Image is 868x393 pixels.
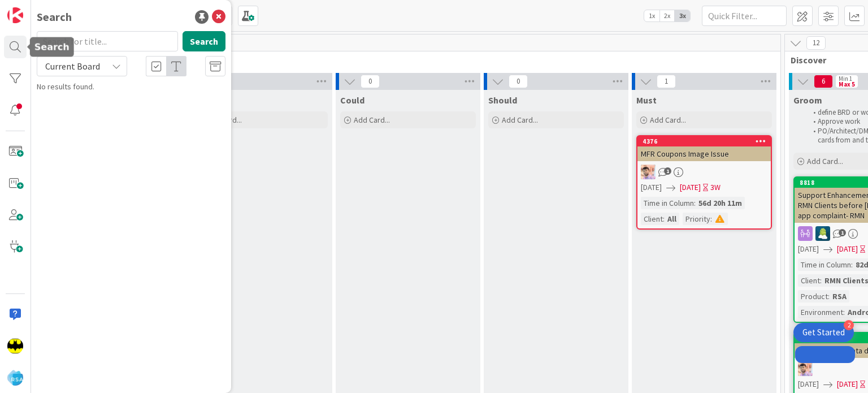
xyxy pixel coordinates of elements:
[710,213,712,225] span: :
[820,274,822,287] span: :
[807,156,843,166] span: Add Card...
[837,378,858,390] span: [DATE]
[183,31,225,51] button: Search
[37,81,225,93] div: No results found.
[798,274,820,287] div: Client
[798,258,851,271] div: Time in Column
[837,243,858,255] span: [DATE]
[488,94,517,106] span: Should
[798,243,819,255] span: [DATE]
[815,226,830,241] img: RD
[641,165,656,179] img: RS
[793,323,854,342] div: Open Get Started checklist, remaining modules: 2
[7,370,23,386] img: avatar
[663,213,665,225] span: :
[637,136,771,146] div: 4376
[675,10,690,21] span: 3x
[798,378,819,390] span: [DATE]
[802,327,845,338] div: Get Started
[806,36,826,50] span: 12
[664,167,671,175] span: 1
[830,290,849,303] div: RSA
[650,115,686,125] span: Add Card...
[637,165,771,179] div: RS
[37,31,178,51] input: Search for title...
[45,61,100,72] span: Current Board
[637,146,771,161] div: MFR Coupons Image Issue
[710,182,721,193] div: 3W
[843,306,845,318] span: :
[798,290,828,303] div: Product
[636,94,657,106] span: Must
[34,42,70,53] h5: Search
[7,7,23,23] img: Visit kanbanzone.com
[814,75,833,88] span: 6
[7,338,23,354] img: AC
[839,76,852,81] div: Min 1
[37,8,72,25] div: Search
[509,75,528,88] span: 0
[798,361,813,376] img: RS
[665,213,679,225] div: All
[644,10,659,21] span: 1x
[798,306,843,318] div: Environment
[361,75,380,88] span: 0
[694,197,696,209] span: :
[354,115,390,125] span: Add Card...
[696,197,745,209] div: 56d 20h 11m
[641,213,663,225] div: Client
[683,213,710,225] div: Priority
[702,6,787,26] input: Quick Filter...
[828,290,830,303] span: :
[637,136,771,161] div: 4376MFR Coupons Image Issue
[340,94,364,106] span: Could
[844,320,854,330] div: 2
[643,137,771,145] div: 4376
[839,81,855,87] div: Max 5
[641,182,662,193] span: [DATE]
[851,258,853,271] span: :
[641,197,694,209] div: Time in Column
[793,94,822,106] span: Groom
[680,182,701,193] span: [DATE]
[657,75,676,88] span: 1
[502,115,538,125] span: Add Card...
[41,54,766,66] span: Product Backlog
[659,10,675,21] span: 2x
[839,229,846,236] span: 1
